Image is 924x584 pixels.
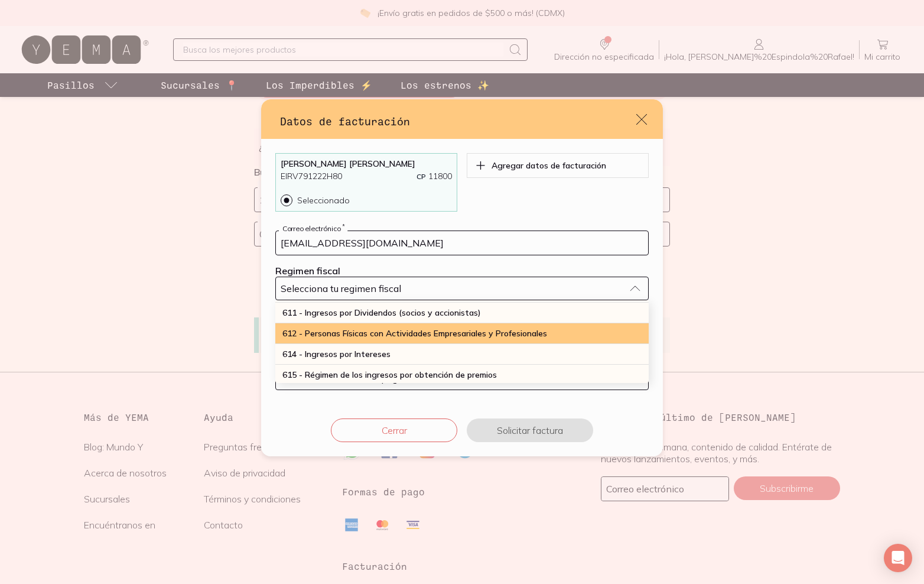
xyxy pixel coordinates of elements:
[492,160,606,171] p: Agregar datos de facturación
[275,265,340,277] label: Regimen fiscal
[282,369,497,380] span: 615 - Régimen de los ingresos por obtención de premios
[261,99,663,456] div: default
[297,195,350,206] p: Seleccionado
[275,300,649,383] ul: Selecciona tu regimen fiscal
[467,418,593,442] button: Solicitar factura
[417,170,452,183] p: 11800
[282,307,481,318] span: 611 - Ingresos por Dividendos (socios y accionistas)
[282,328,547,339] span: 612 - Personas Físicas con Actividades Empresariales y Profesionales
[281,158,452,169] p: [PERSON_NAME] [PERSON_NAME]
[282,349,391,359] span: 614 - Ingresos por Intereses
[280,113,635,129] h3: Datos de facturación
[281,170,342,183] p: EIRV791222H80
[884,544,912,572] div: Open Intercom Messenger
[417,172,426,181] span: CP
[279,223,347,232] label: Correo electrónico
[281,283,401,294] span: Selecciona tu regimen fiscal
[275,277,649,300] button: Selecciona tu regimen fiscal
[331,418,457,442] button: Cerrar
